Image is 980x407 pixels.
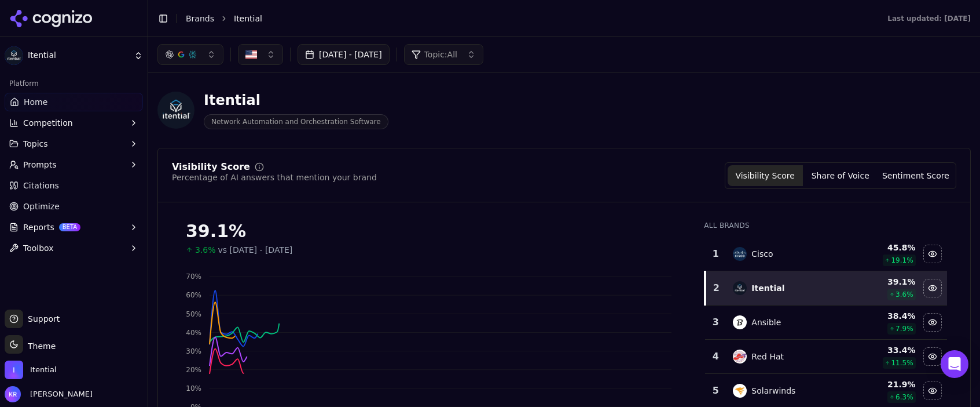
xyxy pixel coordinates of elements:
[186,272,201,281] tspan: 70%
[5,218,143,237] button: ReportsBETA
[23,313,60,325] span: Support
[234,13,262,24] span: Itential
[751,385,795,397] div: Solarwinds
[5,197,143,216] a: Optimize
[28,50,129,61] span: Itential
[23,201,60,212] span: Optimize
[186,310,201,318] tspan: 50%
[23,138,48,150] span: Topics
[853,344,915,356] div: 33.4 %
[5,361,23,379] img: Itential
[710,350,721,364] div: 4
[895,393,913,402] span: 6.3 %
[195,244,216,256] span: 3.6%
[5,361,56,379] button: Open organization switcher
[733,281,747,295] img: itential
[711,281,721,295] div: 2
[751,248,773,260] div: Cisco
[5,155,143,174] button: Prompts
[733,315,747,329] img: ansible
[705,237,947,271] tr: 1ciscoCisco45.8%19.1%Hide cisco data
[853,379,915,390] div: 21.9 %
[853,276,915,288] div: 39.1 %
[23,180,59,191] span: Citations
[891,256,913,265] span: 19.1 %
[5,239,143,257] button: Toolbox
[733,350,747,364] img: red hat
[298,44,390,65] button: [DATE] - [DATE]
[5,93,143,111] a: Home
[23,242,54,254] span: Toolbox
[705,271,947,306] tr: 2itentialItential39.1%3.6%Hide itential data
[30,365,56,375] span: Itential
[733,384,747,398] img: solarwinds
[895,290,913,299] span: 3.6 %
[705,306,947,340] tr: 3ansibleAnsible38.4%7.9%Hide ansible data
[751,317,781,328] div: Ansible
[204,91,388,110] div: Itential
[704,221,947,230] div: All Brands
[5,386,93,402] button: Open user button
[186,347,201,355] tspan: 30%
[923,381,942,400] button: Hide solarwinds data
[186,366,201,374] tspan: 20%
[186,384,201,393] tspan: 10%
[218,244,293,256] span: vs [DATE] - [DATE]
[895,324,913,333] span: 7.9 %
[245,49,257,60] img: United States
[172,172,377,183] div: Percentage of AI answers that mention your brand
[705,340,947,374] tr: 4red hatRed Hat33.4%11.5%Hide red hat data
[186,14,214,23] a: Brands
[728,165,803,186] button: Visibility Score
[941,350,968,378] div: Open Intercom Messenger
[204,114,388,129] span: Network Automation and Orchestration Software
[891,358,913,368] span: 11.5 %
[751,351,784,362] div: Red Hat
[923,347,942,366] button: Hide red hat data
[710,247,721,261] div: 1
[878,165,953,186] button: Sentiment Score
[5,386,21,402] img: Kristen Rachels
[923,245,942,263] button: Hide cisco data
[23,117,73,129] span: Competition
[923,279,942,297] button: Hide itential data
[751,282,784,294] div: Itential
[5,135,143,153] button: Topics
[923,313,942,332] button: Hide ansible data
[5,46,23,65] img: Itential
[186,329,201,337] tspan: 40%
[24,96,47,108] span: Home
[186,291,201,299] tspan: 60%
[157,92,194,129] img: Itential
[424,49,457,60] span: Topic: All
[853,242,915,253] div: 45.8 %
[23,159,57,170] span: Prompts
[59,223,80,231] span: BETA
[23,221,54,233] span: Reports
[710,384,721,398] div: 5
[186,13,864,24] nav: breadcrumb
[23,341,56,351] span: Theme
[5,74,143,93] div: Platform
[803,165,878,186] button: Share of Voice
[710,315,721,329] div: 3
[172,162,250,172] div: Visibility Score
[853,310,915,322] div: 38.4 %
[733,247,747,261] img: cisco
[5,114,143,132] button: Competition
[25,389,93,399] span: [PERSON_NAME]
[5,176,143,195] a: Citations
[186,221,681,242] div: 39.1%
